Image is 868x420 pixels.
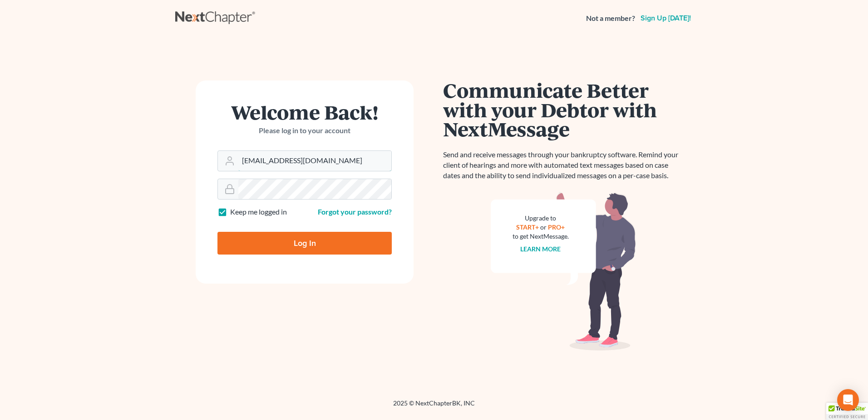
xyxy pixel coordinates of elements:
[826,403,868,420] div: TrustedSite Certified
[837,389,859,411] div: Open Intercom Messenger
[238,151,391,171] input: Email Address
[443,150,684,181] p: Send and receive messages through your bankruptcy software. Remind your client of hearings and mo...
[513,214,569,223] div: Upgrade to
[217,102,392,122] h1: Welcome Back!
[639,15,693,22] a: Sign up [DATE]!
[443,80,684,139] h1: Communicate Better with your Debtor with NextMessage
[513,232,569,241] div: to get NextMessage.
[491,192,636,351] img: nextmessage_bg-59042aed3d76b12b5cd301f8e5b87938c9018125f34e5fa2b7a6b67550977c72.svg
[230,207,287,217] label: Keep me logged in
[548,223,565,231] a: PRO+
[217,232,392,255] input: Log In
[318,207,392,216] a: Forgot your password?
[586,13,635,24] strong: Not a member?
[521,245,561,253] a: Learn more
[541,223,547,231] span: or
[217,125,392,136] p: Please log in to your account
[175,399,693,415] div: 2025 © NextChapterBK, INC
[517,223,539,231] a: START+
